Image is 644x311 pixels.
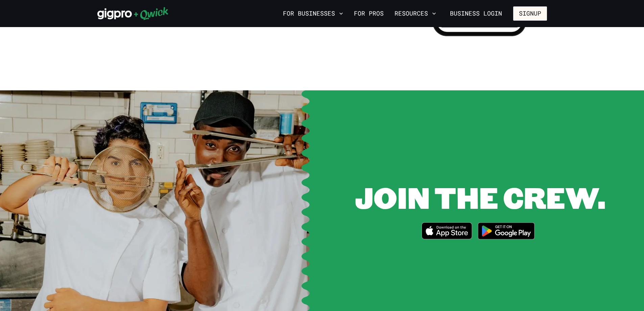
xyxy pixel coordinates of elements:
[474,218,539,244] img: Get it on Google Play
[280,8,346,19] button: For Businesses
[351,8,386,19] a: For Pros
[392,8,439,19] button: Resources
[422,222,472,241] a: Download on the App Store
[513,6,547,21] button: Signup
[444,6,508,21] a: Business Login
[355,178,605,217] span: JOIN THE CREW.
